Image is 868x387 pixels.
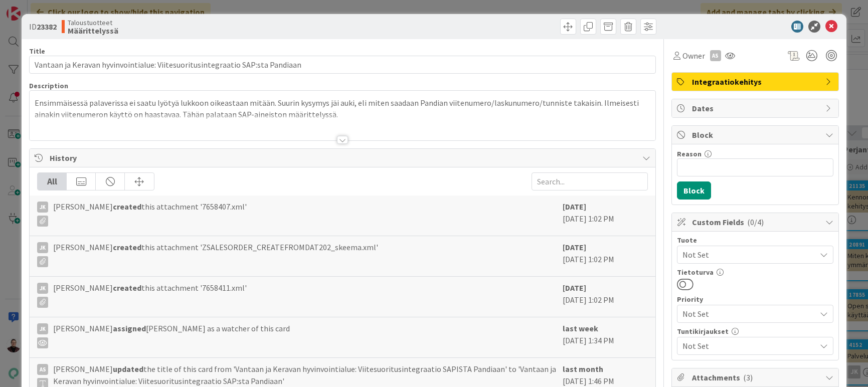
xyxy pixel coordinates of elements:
span: Integraatiokehitys [692,76,820,88]
div: JK [37,283,48,294]
div: Tietoturva [677,269,833,276]
b: assigned [113,323,146,333]
p: Ensimmäisessä palaverissa ei saatu lyötyä lukkoon oikeastaan mitään. Suurin kysymys jäi auki, eli... [35,97,650,120]
label: Reason [677,149,702,158]
b: [DATE] [563,283,586,293]
span: [PERSON_NAME] this attachment 'ZSALESORDER_CREATEFROMDAT202_skeema.xml' [53,241,378,267]
b: updated [113,364,143,374]
b: created [113,242,141,252]
span: Not Set [682,339,811,353]
b: [DATE] [563,202,586,212]
span: ( 0/4 ) [747,217,764,227]
span: Taloustuotteet [68,19,118,27]
b: [DATE] [563,242,586,252]
b: last week [563,323,598,333]
b: created [113,202,141,212]
b: last month [563,364,603,374]
div: [DATE] 1:02 PM [563,241,648,271]
span: ( 3 ) [743,372,753,382]
div: Tuote [677,237,833,244]
span: ID [29,21,57,33]
div: Tuntikirjaukset [677,328,833,335]
input: Search... [532,172,648,190]
span: [PERSON_NAME] this attachment '7658411.xml' [53,282,247,308]
span: [PERSON_NAME] this attachment '7658407.xml' [53,201,247,227]
span: Owner [682,50,705,62]
span: Custom Fields [692,216,820,228]
div: [DATE] 1:34 PM [563,322,648,352]
div: JK [37,242,48,253]
b: created [113,283,141,293]
div: AS [710,50,721,61]
span: History [50,152,637,164]
span: Attachments [692,371,820,383]
div: Priority [677,296,833,303]
input: type card name here... [29,56,655,74]
span: [PERSON_NAME] [PERSON_NAME] as a watcher of this card [53,322,290,348]
div: JK [37,202,48,213]
b: Määrittelyssä [68,27,118,35]
span: Not Set [682,307,811,321]
b: 23382 [37,22,57,32]
div: JK [37,323,48,334]
div: [DATE] 1:02 PM [563,201,648,231]
label: Title [29,47,45,56]
button: Block [677,181,711,200]
div: All [38,173,67,190]
div: AS [37,364,48,375]
span: Not Set [682,248,811,262]
span: Block [692,129,820,141]
div: [DATE] 1:02 PM [563,282,648,312]
span: Dates [692,102,820,114]
span: Description [29,81,68,90]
